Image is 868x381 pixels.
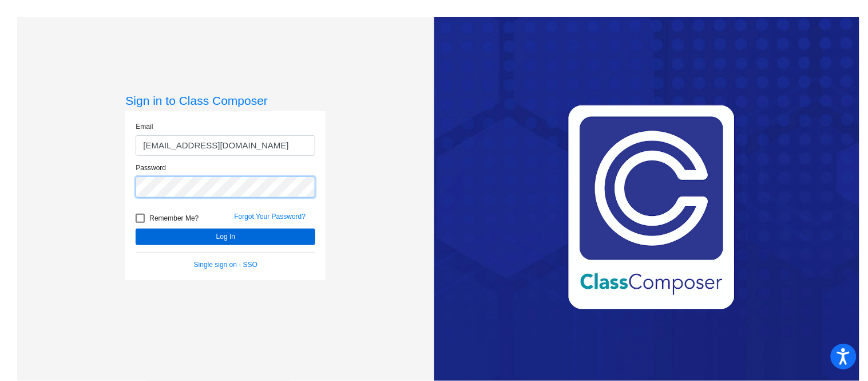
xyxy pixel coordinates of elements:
[194,261,257,269] a: Single sign on - SSO
[136,121,153,132] label: Email
[234,213,306,221] a: Forgot Your Password?
[136,163,166,173] label: Password
[149,211,199,225] span: Remember Me?
[136,229,315,245] button: Log In
[125,93,326,108] h3: Sign in to Class Composer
